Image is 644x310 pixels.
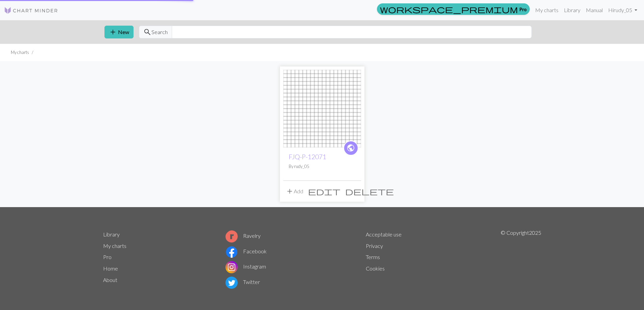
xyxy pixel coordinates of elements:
img: FJQ-P-12071 [283,70,361,147]
button: Delete [343,185,396,198]
span: add [109,27,117,37]
button: New [104,26,134,38]
a: Hirudy_05 [605,3,640,17]
a: Instagram [225,263,266,270]
a: FJQ-P-12071 [283,105,361,111]
a: Library [103,231,120,237]
a: Acceptable use [366,231,402,237]
span: add [286,187,294,196]
p: By rudy_05 [289,163,356,170]
a: My charts [532,3,561,17]
a: Privacy [366,243,383,249]
p: © Copyright 2025 [501,229,541,290]
img: Twitter logo [225,277,238,289]
img: Ravelry logo [225,230,238,243]
span: search [143,27,151,37]
span: Search [151,28,168,36]
a: Pro [377,3,530,15]
i: public [347,141,355,155]
a: FJQ-P-12071 [289,153,326,161]
a: Manual [583,3,605,17]
button: Edit [306,185,343,198]
img: Logo [4,6,58,15]
span: workspace_premium [380,4,518,14]
img: Instagram logo [225,261,238,273]
a: public [343,141,358,156]
button: Add [283,185,306,198]
a: Home [103,265,118,272]
a: Facebook [225,248,267,254]
span: delete [345,187,394,196]
a: Twitter [225,279,260,285]
a: About [103,277,117,283]
span: public [347,143,355,153]
a: Cookies [366,265,385,272]
img: Facebook logo [225,246,238,258]
a: Pro [103,254,112,260]
a: My charts [103,243,126,249]
a: Library [561,3,583,17]
i: Edit [308,187,340,195]
span: edit [308,187,340,196]
li: My charts [11,49,29,56]
a: Ravelry [225,232,261,239]
a: Terms [366,254,380,260]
